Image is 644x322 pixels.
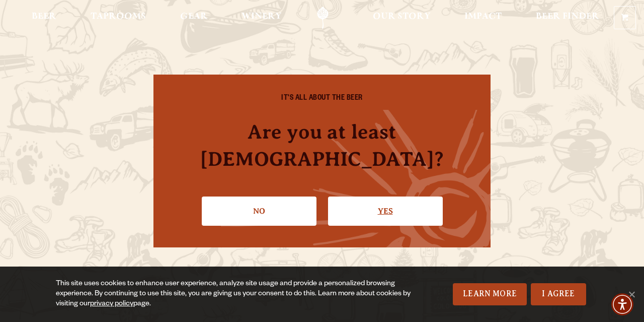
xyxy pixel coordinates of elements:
[328,197,443,226] a: Confirm I'm 21 or older
[25,7,63,29] a: Beer
[366,7,437,29] a: Our Story
[373,13,431,21] span: Our Story
[242,13,282,21] span: Winery
[56,279,412,309] div: This site uses cookies to enhance user experience, analyze site usage and provide a personalized ...
[611,293,633,315] div: Accessibility Menu
[304,7,342,29] a: Odell Home
[453,283,527,305] a: Learn More
[174,7,214,29] a: Gear
[32,13,56,21] span: Beer
[531,283,586,305] a: I Agree
[84,7,152,29] a: Taprooms
[90,300,133,308] a: privacy policy
[529,7,606,29] a: Beer Finder
[458,7,508,29] a: Impact
[464,13,502,21] span: Impact
[202,197,316,226] a: No
[235,7,288,29] a: Winery
[180,13,208,21] span: Gear
[536,13,599,21] span: Beer Finder
[91,13,146,21] span: Taprooms
[174,95,470,104] h6: IT'S ALL ABOUT THE BEER
[174,118,470,172] h4: Are you at least [DEMOGRAPHIC_DATA]?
